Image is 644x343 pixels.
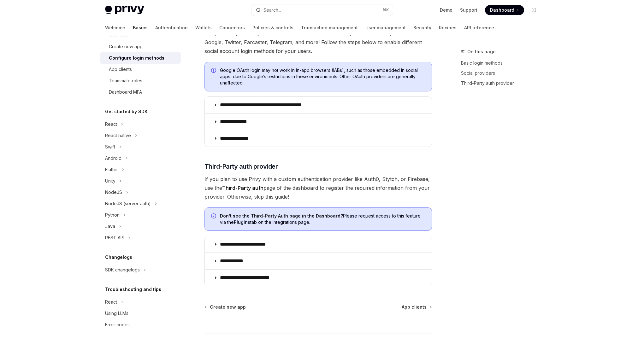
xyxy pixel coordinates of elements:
h5: Get started by SDK [105,108,148,115]
div: Search... [263,6,281,14]
a: Demo [440,7,452,13]
a: Support [460,7,477,13]
a: Recipes [439,20,457,35]
a: Third-Party auth provider [461,78,544,88]
span: Create new app [210,304,246,310]
div: NodeJS [105,189,122,196]
span: App clients [402,304,427,310]
span: If you plan to use Privy with a custom authentication provider like Auth0, Stytch, or Firebase, u... [204,175,432,201]
svg: Info [211,68,217,74]
a: Wallets [195,20,212,35]
a: Error codes [100,319,181,330]
div: NodeJS (server-auth) [105,200,151,207]
div: Using LLMs [105,310,128,317]
h5: Troubleshooting and tips [105,286,161,293]
div: React [105,120,117,128]
a: App clients [100,64,181,75]
button: Toggle dark mode [529,5,539,15]
a: API reference [464,20,494,35]
a: Configure login methods [100,52,181,64]
a: User management [365,20,406,35]
div: Configure login methods [109,54,164,62]
div: Create new app [109,43,143,50]
a: Connectors [219,20,245,35]
a: Create new app [205,304,246,310]
a: Basic login methods [461,58,544,68]
div: REST API [105,234,124,241]
div: Dashboard MFA [109,88,142,96]
span: Please request access to this feature via the tab on the Integrations page. [220,213,425,225]
span: Privy allows you to log users into their accounts with existing social accounts, such as Google, ... [204,29,432,55]
span: Dashboard [490,7,514,13]
div: Swift [105,143,115,151]
a: Policies & controls [252,20,293,35]
a: Dashboard MFA [100,86,181,98]
div: Flutter [105,166,118,173]
img: light logo [105,6,144,15]
span: Third-Party auth provider [204,162,278,171]
span: ⌘ K [382,8,389,13]
a: Basics [133,20,148,35]
a: Create new app [100,41,181,52]
div: App clients [109,66,132,73]
div: Error codes [105,321,130,328]
div: React native [105,132,131,139]
div: SDK changelogs [105,266,140,274]
svg: Info [211,213,217,220]
div: Teammate roles [109,77,142,84]
span: Google OAuth login may not work in in-app browsers (IABs), such as those embedded in social apps,... [220,67,425,86]
button: Search...⌘K [251,4,393,16]
strong: Don’t see the Third-Party Auth page in the Dashboard? [220,213,343,218]
div: Android [105,154,121,162]
div: Python [105,211,120,219]
div: Unity [105,177,115,185]
a: Social providers [461,68,544,78]
div: Java [105,223,115,230]
div: React [105,298,117,306]
a: Dashboard [485,5,524,15]
a: App clients [402,304,431,310]
strong: Third-Party auth [222,185,263,191]
a: Transaction management [301,20,358,35]
a: Teammate roles [100,75,181,86]
a: Security [413,20,431,35]
a: Plugins [234,219,250,225]
a: Authentication [155,20,188,35]
h5: Changelogs [105,253,132,261]
span: On this page [467,48,496,55]
a: Using LLMs [100,308,181,319]
a: Welcome [105,20,125,35]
